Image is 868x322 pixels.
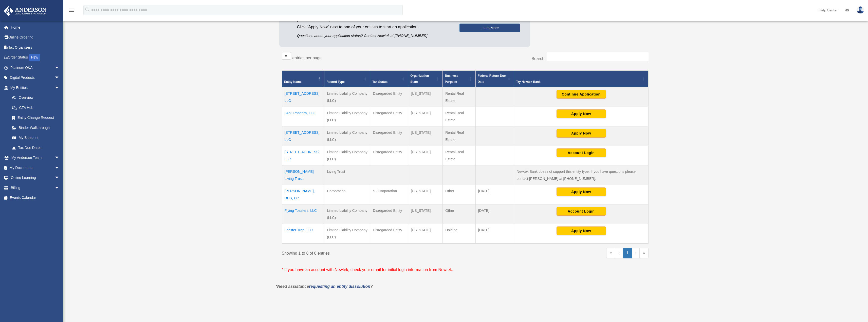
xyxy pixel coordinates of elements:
a: Binder Walkthrough [7,123,65,133]
button: Continue Application [557,90,606,99]
th: Organization State: Activate to sort [408,71,443,87]
td: Limited Liability Company (LLC) [324,107,370,126]
em: *Need assistance ? [276,284,373,289]
a: Overview [7,93,62,103]
p: * If you have an account with Newtek, check your email for initial login information from Newtek. [282,266,649,273]
td: [US_STATE] [408,146,443,165]
td: Disregarded Entity [370,204,408,224]
td: Disregarded Entity [370,126,408,146]
a: menu [68,9,75,13]
td: Disregarded Entity [370,107,408,126]
td: [PERSON_NAME] Living Trust [282,165,324,185]
td: [US_STATE] [408,204,443,224]
td: Limited Liability Company (LLC) [324,224,370,244]
a: CTA Hub [7,103,65,113]
th: Tax Status: Activate to sort [370,71,408,87]
span: Entity Name [284,80,302,84]
a: Tax Organizers [4,42,67,52]
div: Try Newtek Bank [516,79,641,85]
a: First [606,248,615,258]
a: Home [4,22,67,32]
a: Online Learningarrow_drop_down [4,173,67,183]
td: Lobster Trap, LLC [282,224,324,244]
a: requesting an entity dissolution [309,284,370,289]
span: arrow_drop_down [54,163,65,173]
td: Rental Real Estate [443,107,475,126]
td: Limited Liability Company (LLC) [324,146,370,165]
a: Online Ordering [4,32,67,43]
span: arrow_drop_down [54,173,65,183]
td: [US_STATE] [408,87,443,107]
th: Try Newtek Bank : Activate to sort [514,71,648,87]
img: User Pic [857,6,864,14]
a: Last [640,248,649,258]
p: Questions about your application status? Contact Newtek at [PHONE_NUMBER] [297,33,452,39]
td: Newtek Bank does not support this entity type. If you have questions please contact [PERSON_NAME]... [514,165,648,185]
td: Rental Real Estate [443,146,475,165]
td: [DATE] [475,224,514,244]
th: Entity Name: Activate to invert sorting [282,71,324,87]
p: Click "Apply Now" next to one of your entities to start an application. [297,24,452,31]
span: Federal Return Due Date [478,74,506,84]
td: Limited Liability Company (LLC) [324,126,370,146]
a: Order StatusNEW [4,52,67,63]
button: Apply Now [557,129,606,138]
td: [US_STATE] [408,185,443,204]
span: Tax Status [372,80,387,84]
td: [US_STATE] [408,107,443,126]
button: Apply Now [557,187,606,196]
td: Limited Liability Company (LLC) [324,204,370,224]
td: Disregarded Entity [370,87,408,107]
span: arrow_drop_down [54,183,65,193]
a: Digital Productsarrow_drop_down [4,73,67,83]
td: [PERSON_NAME], DDS, PC [282,185,324,204]
td: 3453 Phaedra, LLC [282,107,324,126]
td: Corporation [324,185,370,204]
td: Limited Liability Company (LLC) [324,87,370,107]
a: My Documentsarrow_drop_down [4,163,67,173]
td: [US_STATE] [408,224,443,244]
td: Living Trust [324,165,370,185]
td: [DATE] [475,204,514,224]
td: [DATE] [475,185,514,204]
label: entries per page [292,56,322,60]
td: Other [443,185,475,204]
div: Showing 1 to 8 of 8 entries [282,248,461,257]
td: Rental Real Estate [443,87,475,107]
th: Business Purpose: Activate to sort [443,71,475,87]
a: Next [632,248,640,258]
span: Record Type [326,80,345,84]
a: Previous [615,248,623,258]
th: Federal Return Due Date: Activate to sort [475,71,514,87]
span: arrow_drop_down [54,63,65,73]
td: Rental Real Estate [443,126,475,146]
a: My Anderson Teamarrow_drop_down [4,153,67,163]
a: Events Calendar [4,193,67,203]
a: Learn More [459,24,520,32]
span: arrow_drop_down [54,73,65,83]
button: Apply Now [557,226,606,235]
a: Platinum Q&Aarrow_drop_down [4,63,67,73]
a: My Blueprint [7,133,65,143]
a: Entity Change Request [7,113,65,123]
td: [STREET_ADDRESS], LLC [282,146,324,165]
a: Billingarrow_drop_down [4,183,67,193]
button: Account Login [557,148,606,157]
td: Flying Toasters, LLC [282,204,324,224]
a: Account Login [557,150,606,155]
div: NEW [29,54,40,61]
i: search [85,7,90,12]
span: arrow_drop_down [54,83,65,93]
td: Disregarded Entity [370,146,408,165]
a: 1 [623,248,632,258]
span: arrow_drop_down [54,153,65,163]
td: Holding [443,224,475,244]
span: Organization State [410,74,429,84]
button: Account Login [557,207,606,216]
td: Disregarded Entity [370,224,408,244]
td: S - Corporation [370,185,408,204]
label: Search: [531,56,545,61]
i: menu [68,7,75,13]
td: [STREET_ADDRESS], LLC [282,126,324,146]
